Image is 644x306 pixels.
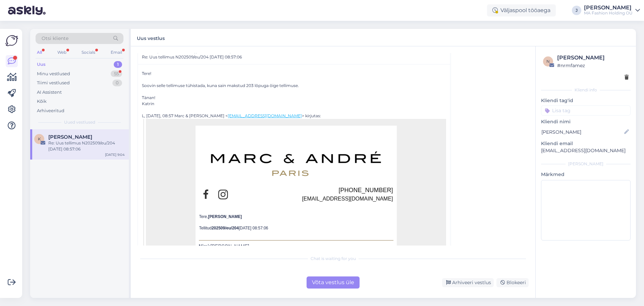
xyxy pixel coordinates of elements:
[541,118,631,125] p: Kliendi nimi
[142,113,446,119] div: L, [DATE], 08:57 Marc & [PERSON_NAME] < > kirjutas:
[546,59,550,64] span: n
[105,152,125,157] div: [DATE] 9:04
[307,276,360,289] div: Võta vestlus üle
[487,4,556,16] div: Väljaspool tööaega
[228,113,302,118] a: [EMAIL_ADDRESS][DOMAIN_NAME]
[212,226,239,230] b: 202509/eu/204
[541,128,623,136] input: Lisa nimi
[541,171,631,178] p: Märkmed
[37,89,62,96] div: AI Assistent
[541,97,631,104] p: Kliendi tag'id
[199,241,393,267] td: [PERSON_NAME] [PHONE_NUMBER]
[142,83,446,89] div: Soovin selle tellimuse tühistada, kuna sain makstud 203 lõpuga õige tellimuse.
[138,256,529,262] div: Chat is waiting for you
[339,187,393,193] a: [PHONE_NUMBER]
[48,140,125,152] div: Re: Uus tellimus N202509/eu/204 [DATE] 08:57:06
[112,80,122,86] div: 0
[584,5,640,16] a: [PERSON_NAME]MA Fashion Holding OÜ
[36,48,43,57] div: All
[572,6,581,15] div: J
[557,62,629,69] div: # nrmfamez
[541,147,631,154] p: [EMAIL_ADDRESS][DOMAIN_NAME]
[37,107,64,114] div: Arhiveeritud
[199,214,393,220] p: Tere,
[541,140,631,147] p: Kliendi email
[584,5,633,10] div: [PERSON_NAME]
[199,244,211,249] b: Nimi:
[142,54,242,60] span: Re: Uus tellimus N202509/eu/204 [DATE] 08:57:06
[37,98,47,105] div: Kõik
[541,105,631,116] input: Lisa tag
[5,34,18,47] img: Askly Logo
[541,87,631,93] div: Kliendi info
[48,134,92,140] span: Katrin Kärner- Rebane
[496,278,529,287] div: Blokeeri
[56,48,68,57] div: Web
[64,119,95,125] span: Uued vestlused
[584,10,633,16] div: MA Fashion Holding OÜ
[142,71,446,107] div: Tere!
[208,214,242,219] b: [PERSON_NAME]
[114,61,122,68] div: 1
[137,33,165,42] label: Uus vestlus
[142,101,446,107] div: Katrin
[442,278,494,287] div: Arhiveeri vestlus
[80,48,97,57] div: Socials
[37,71,70,77] div: Minu vestlused
[302,196,393,202] a: [EMAIL_ADDRESS][DOMAIN_NAME]
[541,161,631,167] div: [PERSON_NAME]
[142,95,446,101] div: Tänan!
[557,54,629,62] div: [PERSON_NAME]
[111,71,122,77] div: 55
[37,80,70,86] div: Tiimi vestlused
[199,225,393,231] p: Tellitud [DATE] 08:57:06
[42,35,68,42] span: Otsi kliente
[109,48,123,57] div: Email
[38,136,41,141] span: K
[37,61,46,68] div: Uus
